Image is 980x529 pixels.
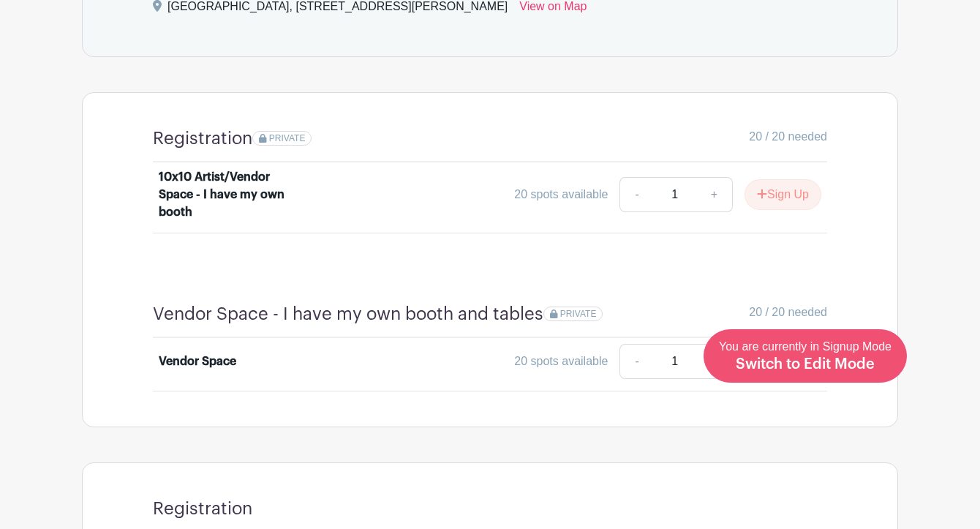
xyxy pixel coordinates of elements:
span: PRIVATE [560,309,597,319]
h4: Registration [153,128,252,149]
div: Vendor Space [159,353,236,370]
div: 10x10 Artist/Vendor Space - I have my own booth [159,168,307,221]
span: You are currently in Signup Mode [719,340,892,371]
a: - [619,344,653,379]
div: 20 spots available [514,186,608,203]
button: Sign Up [745,179,821,210]
a: + [696,344,733,379]
h4: Vendor Space - I have my own booth and tables [153,304,543,325]
a: You are currently in Signup Mode Switch to Edit Mode [704,329,907,383]
span: PRIVATE [269,133,306,143]
a: + [696,177,733,212]
div: 20 spots available [514,353,608,370]
span: Switch to Edit Mode [736,357,875,372]
span: 20 / 20 needed [749,128,827,146]
a: - [619,177,653,212]
span: 20 / 20 needed [749,304,827,321]
h4: Registration [153,498,252,519]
